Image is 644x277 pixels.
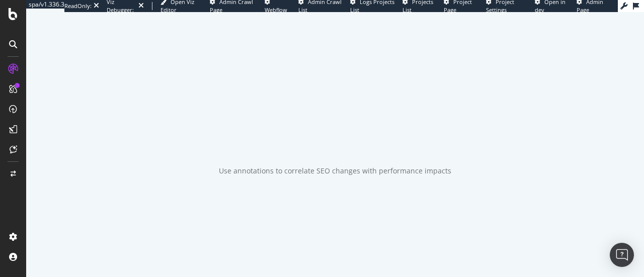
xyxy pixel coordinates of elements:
[265,6,287,14] span: Webflow
[219,166,451,176] div: Use annotations to correlate SEO changes with performance impacts
[64,2,92,10] div: ReadOnly:
[610,243,634,267] div: Open Intercom Messenger
[299,114,371,150] div: animation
